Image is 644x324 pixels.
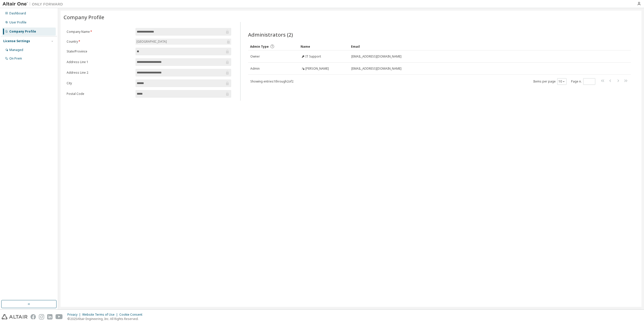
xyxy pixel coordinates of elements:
div: On Prem [9,57,22,61]
span: IT Support [305,55,321,59]
label: Postal Code [67,92,132,96]
span: Page n. [571,78,595,85]
div: Managed [9,48,23,52]
span: Showing entries 1 through 2 of 2 [250,79,293,84]
span: [PERSON_NAME] [305,67,329,71]
span: [EMAIL_ADDRESS][DOMAIN_NAME] [351,67,401,71]
span: Admin [250,67,260,71]
span: Items per page [533,78,567,85]
img: youtube.svg [56,314,63,319]
span: Admin Type [250,44,269,49]
div: [GEOGRAPHIC_DATA] [136,39,231,45]
div: Email [351,42,617,50]
p: © 2025 Altair Engineering, Inc. All Rights Reserved. [67,317,145,321]
label: State/Province [67,49,132,53]
span: [EMAIL_ADDRESS][DOMAIN_NAME] [351,55,401,59]
label: City [67,81,132,85]
div: Company Profile [9,30,36,34]
div: User Profile [9,20,26,24]
label: Address Line 1 [67,60,132,64]
div: Privacy [67,313,82,317]
img: facebook.svg [31,314,36,319]
div: [GEOGRAPHIC_DATA] [136,39,168,44]
span: Company Profile [64,14,104,21]
div: Dashboard [9,11,26,15]
img: linkedin.svg [47,314,52,319]
div: Name [301,42,347,50]
div: Website Terms of Use [82,313,119,317]
label: Company Name [67,30,132,34]
img: altair_logo.svg [2,314,28,319]
div: License Settings [3,39,30,43]
img: Altair One [3,2,66,7]
button: 10 [558,79,565,84]
div: Cookie Consent [119,313,145,317]
label: Country [67,40,132,44]
img: instagram.svg [39,314,44,319]
span: Owner [250,55,260,59]
span: Administrators (2) [248,31,293,38]
label: Address Line 2 [67,71,132,75]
